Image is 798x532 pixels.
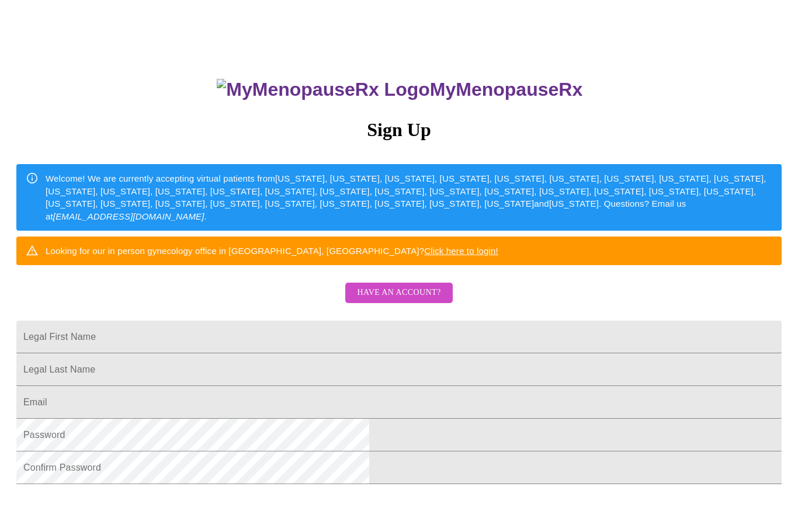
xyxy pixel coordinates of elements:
div: Looking for our in person gynecology office in [GEOGRAPHIC_DATA], [GEOGRAPHIC_DATA]? [46,240,498,262]
a: Have an account? [342,295,455,305]
button: Have an account? [345,283,452,303]
h3: Sign Up [16,119,782,141]
img: MyMenopauseRx Logo [217,79,429,100]
em: [EMAIL_ADDRESS][DOMAIN_NAME] [53,211,204,221]
h3: MyMenopauseRx [18,79,782,100]
a: Click here to login! [424,246,498,256]
div: Welcome! We are currently accepting virtual patients from [US_STATE], [US_STATE], [US_STATE], [US... [46,168,772,227]
span: Have an account? [357,286,440,300]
